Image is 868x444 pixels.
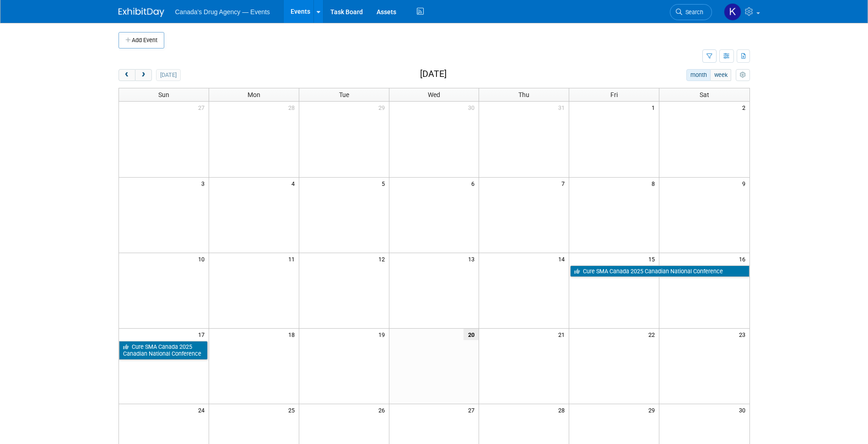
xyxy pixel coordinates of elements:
span: 18 [287,329,299,340]
span: 30 [738,404,749,416]
span: 7 [561,178,569,189]
span: 10 [197,253,209,265]
a: Cure SMA Canada 2025 Canadian National Conference [570,265,749,277]
i: Personalize Calendar [740,72,746,78]
span: Canada's Drug Agency — Events [175,8,270,16]
span: Mon [248,91,260,98]
span: 20 [464,329,479,340]
img: Kristen Trevisan [724,3,741,21]
button: next [135,69,152,81]
button: myCustomButton [736,69,749,81]
span: 28 [557,404,569,416]
span: Wed [428,91,440,98]
h2: [DATE] [420,69,447,79]
span: 11 [287,253,299,265]
a: Search [670,4,712,20]
span: 31 [557,102,569,113]
button: Add Event [119,32,164,49]
span: 25 [287,404,299,416]
span: 29 [647,404,659,416]
span: 27 [197,102,209,113]
button: [DATE] [156,69,180,81]
span: 17 [197,329,209,340]
span: Thu [518,91,529,98]
span: 1 [651,102,659,113]
span: 15 [647,253,659,265]
span: 2 [741,102,749,113]
span: 9 [741,178,749,189]
span: Sat [700,91,709,98]
span: 8 [651,178,659,189]
button: week [710,69,731,81]
span: 12 [377,253,389,265]
span: Search [682,9,703,16]
span: 6 [470,178,479,189]
span: 19 [377,329,389,340]
span: 14 [557,253,569,265]
img: ExhibitDay [119,8,164,17]
span: 4 [291,178,299,189]
span: 29 [377,102,389,113]
span: 16 [738,253,749,265]
span: 5 [381,178,389,189]
span: 21 [557,329,569,340]
span: 28 [287,102,299,113]
span: 30 [467,102,479,113]
span: 22 [647,329,659,340]
span: Tue [339,91,349,98]
span: 13 [467,253,479,265]
button: month [686,69,711,81]
span: 24 [197,404,209,416]
span: Sun [158,91,169,98]
span: 27 [467,404,479,416]
button: prev [119,69,135,81]
span: 3 [200,178,209,189]
span: Fri [610,91,618,98]
span: 26 [377,404,389,416]
span: 23 [738,329,749,340]
a: Cure SMA Canada 2025 Canadian National Conference [119,341,208,360]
